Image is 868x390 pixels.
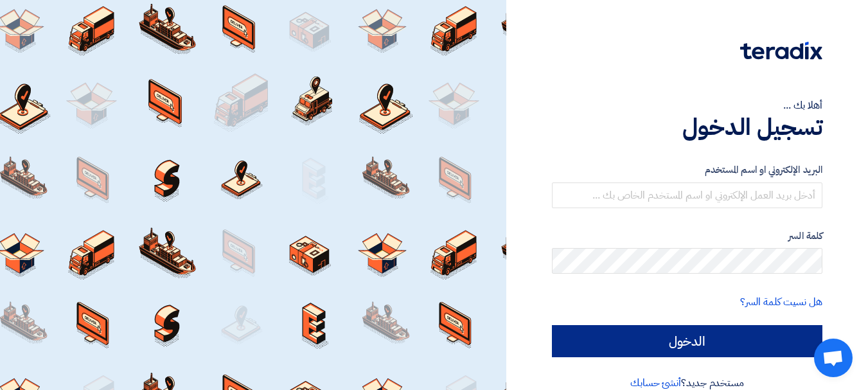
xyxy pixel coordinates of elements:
[552,98,822,113] div: أهلا بك ...
[552,182,822,208] input: أدخل بريد العمل الإلكتروني او اسم المستخدم الخاص بك ...
[552,325,822,357] input: الدخول
[552,113,822,141] h1: تسجيل الدخول
[814,339,853,377] a: Open chat
[740,294,822,310] a: هل نسيت كلمة السر؟
[552,229,822,244] label: كلمة السر
[552,163,822,177] label: البريد الإلكتروني او اسم المستخدم
[740,42,822,60] img: Teradix logo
